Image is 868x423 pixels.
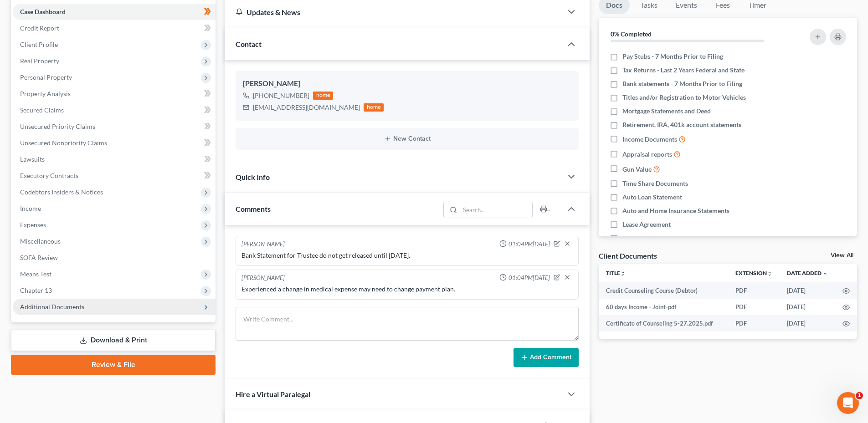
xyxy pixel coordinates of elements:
span: Hire a Virtual Paralegal [236,390,310,398]
div: home [364,103,384,112]
span: SOFA Review [20,254,58,261]
div: [PERSON_NAME] [241,240,285,249]
span: Means Test [20,270,51,278]
span: Additional Documents [20,303,84,311]
a: View All [831,252,853,259]
a: Secured Claims [13,102,216,118]
td: [DATE] [780,299,835,315]
span: Unsecured Priority Claims [20,122,95,130]
i: expand_more [822,271,828,276]
a: Titleunfold_more [606,270,626,276]
strong: 0% Completed [611,30,652,38]
td: Certificate of Counseling 5-27.2025.pdf [599,315,728,331]
span: HOA Statement [622,234,668,243]
div: [PERSON_NAME] [241,274,285,283]
div: home [313,92,333,100]
span: Pay Stubs - 7 Months Prior to Filing [622,52,723,61]
a: Unsecured Nonpriority Claims [13,135,216,151]
td: [DATE] [780,282,835,299]
span: Executory Contracts [20,172,78,179]
span: Secured Claims [20,106,64,114]
span: Real Property [20,57,59,65]
span: Bank statements - 7 Months Prior to Filing [622,79,742,88]
span: Income Documents [622,135,677,144]
span: Unsecured Nonpriority Claims [20,139,107,147]
span: 01:04PM[DATE] [508,240,550,249]
td: [DATE] [780,315,835,331]
div: Client Documents [599,251,657,260]
span: Comments [236,204,271,213]
span: Titles and/or Registration to Motor Vehicles [622,93,746,102]
span: Client Profile [20,41,58,48]
div: [PERSON_NAME] [243,78,571,89]
span: Auto Loan Statement [622,193,682,202]
a: Property Analysis [13,86,216,102]
span: 01:04PM[DATE] [508,274,550,282]
input: Search... [460,202,533,218]
a: Case Dashboard [13,4,216,20]
span: Gun Value [622,165,652,174]
td: Credit Counseling Course (Debtor) [599,282,728,299]
span: Miscellaneous [20,237,61,245]
span: Tax Returns - Last 2 Years Federal and State [622,66,745,75]
span: Lawsuits [20,155,45,163]
i: unfold_more [620,271,626,276]
div: [PHONE_NUMBER] [253,91,309,100]
span: Appraisal reports [622,150,672,159]
div: Updates & News [236,7,551,17]
span: Retirement, IRA, 401k account statements [622,120,741,129]
div: Experienced a change in medical expense may need to change payment plan. [241,285,573,294]
td: PDF [728,299,780,315]
span: Property Analysis [20,90,71,97]
a: Executory Contracts [13,168,216,184]
a: Unsecured Priority Claims [13,118,216,135]
td: 60 days Income - Joint-pdf [599,299,728,315]
a: Extensionunfold_more [735,270,772,276]
td: PDF [728,282,780,299]
span: Lease Agreement [622,220,671,229]
button: New Contact [243,135,571,143]
iframe: Intercom live chat [837,392,859,414]
span: 1 [856,392,863,399]
i: unfold_more [767,271,772,276]
a: Download & Print [11,330,216,351]
span: Income [20,204,41,212]
span: Quick Info [236,173,270,181]
span: Time Share Documents [622,179,688,188]
td: PDF [728,315,780,331]
span: Personal Property [20,73,72,81]
span: Auto and Home Insurance Statements [622,206,729,215]
span: Chapter 13 [20,286,52,294]
a: Review & File [11,355,216,375]
a: Date Added expand_more [787,270,828,276]
span: Case Dashboard [20,8,66,15]
span: Mortgage Statements and Deed [622,107,711,116]
a: Credit Report [13,20,216,36]
div: [EMAIL_ADDRESS][DOMAIN_NAME] [253,103,360,112]
button: Add Comment [514,348,579,367]
span: Credit Report [20,24,59,32]
span: Expenses [20,221,46,229]
a: SOFA Review [13,250,216,266]
span: Contact [236,40,262,48]
span: Codebtors Insiders & Notices [20,188,103,196]
div: Bank Statement for Trustee do not get released until [DATE]. [241,251,573,260]
a: Lawsuits [13,151,216,168]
